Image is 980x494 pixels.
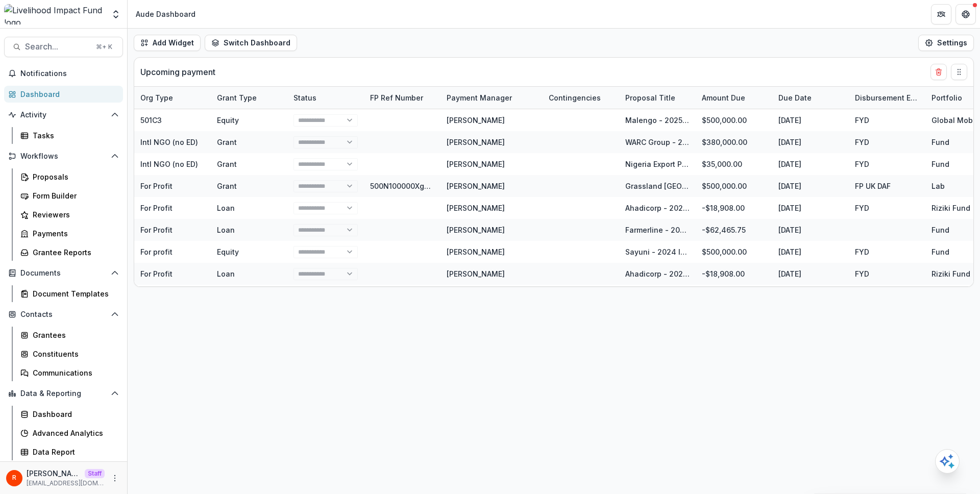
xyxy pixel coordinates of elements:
[696,285,772,307] div: $1,000,000.00
[4,65,123,82] button: Notifications
[33,428,115,438] div: Advanced Analytics
[16,225,123,242] a: Payments
[16,168,123,185] a: Proposals
[16,206,123,223] a: Reviewers
[619,87,696,109] div: Proposal Title
[543,92,607,103] div: Contingencies
[932,181,945,191] div: Lab
[855,115,869,126] div: FYD
[625,159,690,169] div: Nigeria Export Promotion Council - 2025 GTKY
[211,87,287,109] div: Grant Type
[20,89,115,100] div: Dashboard
[447,115,505,126] div: [PERSON_NAME]
[772,263,849,285] div: [DATE]
[364,92,429,103] div: FP Ref Number
[932,268,970,279] div: Riziki Fund
[855,159,869,169] div: FYD
[447,225,505,235] div: [PERSON_NAME]
[625,203,690,213] div: Ahadicorp - 2024 Loan
[625,225,690,235] div: Farmerline - 2024 Loan
[440,92,518,103] div: Payment Manager
[696,197,772,219] div: -$18,908.00
[20,269,107,278] span: Documents
[930,64,947,80] button: Delete card
[931,4,951,24] button: Partners
[772,109,849,131] div: [DATE]
[772,197,849,219] div: [DATE]
[696,241,772,263] div: $500,000.00
[16,187,123,204] a: Form Builder
[33,447,115,457] div: Data Report
[217,246,239,257] div: Equity
[625,181,690,191] div: Grassland [GEOGRAPHIC_DATA] - 2025 Grant (co-funding with Rippleworks)
[16,327,123,343] a: Grantees
[16,127,123,144] a: Tasks
[447,137,505,147] div: [PERSON_NAME]
[140,159,198,169] div: Intl NGO (no ED)
[33,130,115,141] div: Tasks
[205,35,297,51] button: Switch Dashboard
[16,244,123,261] a: Grantee Reports
[4,86,123,103] a: Dashboard
[625,246,690,257] div: Sayuni - 2024 Investment
[855,137,869,147] div: FYD
[849,87,925,109] div: Disbursement Entity
[211,92,263,103] div: Grant Type
[16,364,123,381] a: Communications
[217,268,235,279] div: Loan
[217,181,237,191] div: Grant
[27,479,105,488] p: [EMAIL_ADDRESS][DOMAIN_NAME]
[855,203,869,213] div: FYD
[140,115,162,126] div: 501C3
[217,137,237,147] div: Grant
[925,92,968,103] div: Portfolio
[855,181,891,191] div: FP UK DAF
[932,137,949,147] div: Fund
[16,285,123,302] a: Document Templates
[140,66,215,78] p: Upcoming payment
[447,181,505,191] div: [PERSON_NAME]
[696,219,772,241] div: -$62,465.75
[625,268,690,279] div: Ahadicorp - 2024 Loan
[4,265,123,281] button: Open Documents
[543,87,619,109] div: Contingencies
[140,137,198,147] div: Intl NGO (no ED)
[33,190,115,201] div: Form Builder
[4,148,123,164] button: Open Workflows
[33,349,115,359] div: Constituents
[4,306,123,323] button: Open Contacts
[696,109,772,131] div: $500,000.00
[625,115,690,126] div: Malengo - 2025 Investment
[287,87,364,109] div: Status
[696,175,772,197] div: $500,000.00
[109,4,123,24] button: Open entity switcher
[772,87,849,109] div: Due Date
[140,225,173,235] div: For Profit
[20,310,107,319] span: Contacts
[696,87,772,109] div: Amount Due
[134,87,211,109] div: Org type
[772,285,849,307] div: [DATE]
[855,268,869,279] div: FYD
[217,203,235,213] div: Loan
[447,268,505,279] div: [PERSON_NAME]
[696,153,772,175] div: $35,000.00
[625,137,690,147] div: WARC Group - 2025 Investment
[27,468,81,479] p: [PERSON_NAME]
[109,472,121,484] button: More
[33,288,115,299] div: Document Templates
[855,246,869,257] div: FYD
[217,115,239,126] div: Equity
[772,241,849,263] div: [DATE]
[217,159,237,169] div: Grant
[140,268,173,279] div: For Profit
[772,153,849,175] div: [DATE]
[140,203,173,213] div: For Profit
[772,219,849,241] div: [DATE]
[134,35,201,51] button: Add Widget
